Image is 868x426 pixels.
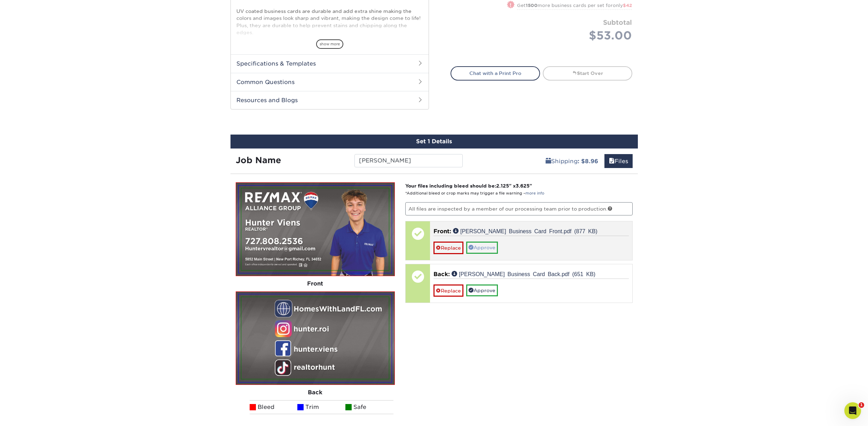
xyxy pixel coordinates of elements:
span: show more [316,39,343,49]
a: Approve [466,284,498,296]
a: Replace [433,242,463,254]
li: Trim [297,400,345,414]
span: files [609,158,615,165]
div: Front [236,276,395,291]
span: 1 [859,402,864,408]
a: Start Over [543,66,632,80]
strong: Job Name [236,155,281,165]
h2: Resources and Blogs [231,91,429,109]
span: Back: [433,271,450,277]
a: Replace [433,284,463,297]
h2: Specifications & Templates [231,54,429,73]
span: 3.625 [516,183,530,189]
iframe: Intercom live chat [844,402,861,419]
p: All files are inspected by a member of our processing team prior to production. [405,202,633,215]
li: Bleed [250,400,298,414]
a: [PERSON_NAME] Business Card Back.pdf (651 KB) [452,271,595,276]
span: Front: [433,228,451,235]
a: Approve [466,242,498,253]
li: Safe [345,400,393,414]
h2: Common Questions [231,73,429,91]
strong: Your files including bleed should be: " x " [405,183,532,189]
input: Enter a job name [354,154,463,167]
b: : $8.96 [578,158,598,165]
span: shipping [546,158,551,165]
a: [PERSON_NAME] Business Card Front.pdf (877 KB) [453,228,597,234]
small: *Additional bleed or crop marks may trigger a file warning – [405,191,544,196]
a: more info [525,191,544,196]
a: Files [604,154,633,168]
a: Chat with a Print Pro [451,66,540,80]
div: Back [236,385,395,400]
span: 2.125 [496,183,509,189]
div: Set 1 Details [230,135,638,149]
a: Shipping: $8.96 [541,154,603,168]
